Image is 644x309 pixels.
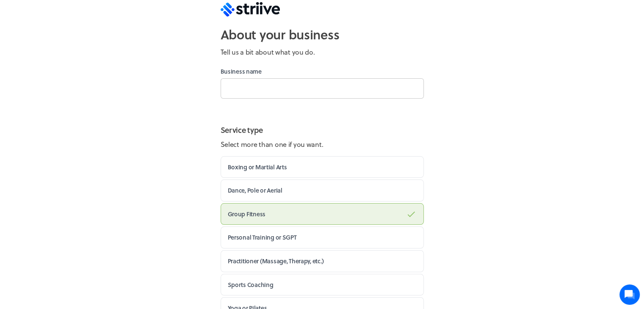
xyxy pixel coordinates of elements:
[25,146,151,163] input: Search articles
[13,41,157,55] h1: Hi [PERSON_NAME]
[221,2,280,17] img: logo-trans.svg
[13,99,156,116] button: New conversation
[11,132,158,142] p: Find an answer quickly
[221,226,424,248] label: Personal Training or SGPT
[55,104,102,110] span: New conversation
[221,156,424,178] label: Boxing or Martial Arts
[619,284,640,305] iframe: gist-messenger-bubble-iframe
[221,124,424,136] h2: Service type
[13,56,157,83] h2: We're here to help. Ask us anything!
[221,67,424,76] label: Business name
[221,179,424,201] label: Dance, Pole or Aerial
[221,250,424,272] label: Practitioner (Massage, Therapy, etc.)
[221,47,424,57] p: Tell us a bit about what you do.
[221,139,424,149] p: Select more than one if you want.
[221,27,424,42] h1: About your business
[221,203,424,225] label: Group Fitness
[221,274,424,296] label: Sports Coaching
